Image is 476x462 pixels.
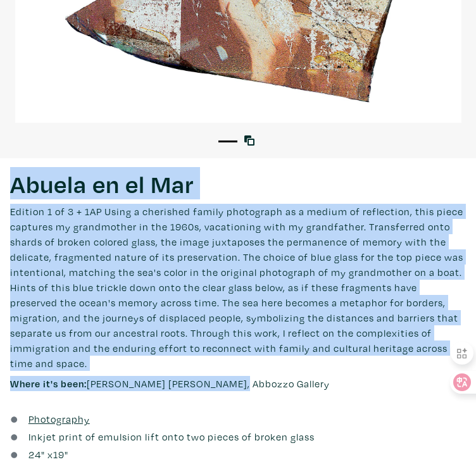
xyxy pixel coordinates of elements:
[28,411,90,427] a: Photography
[28,448,41,461] span: 24
[28,447,68,462] div: " x "
[10,204,466,371] p: Edition 1 of 3 + 1AP Using a cherished family photograph as a medium of reflection, this piece ca...
[218,140,237,142] button: 1 of 1
[28,413,90,425] u: Photography
[10,377,87,390] span: Where it's been:
[53,448,65,461] span: 19
[10,168,466,199] h1: Abuela en el Mar
[10,376,466,391] p: [PERSON_NAME] [PERSON_NAME], Abbozzo Gallery
[28,429,315,444] a: Inkjet print of emulsion lift onto two pieces of broken glass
